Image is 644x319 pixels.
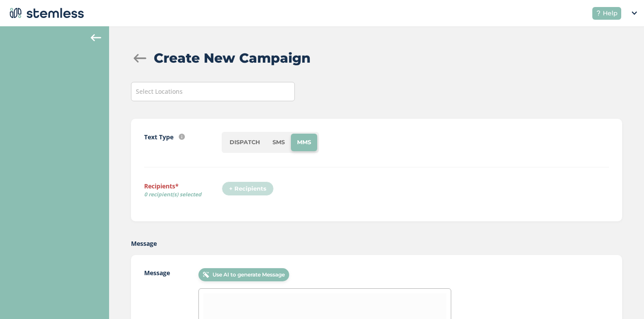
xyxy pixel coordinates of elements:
[603,9,618,18] span: Help
[7,4,84,22] img: logo-dark-0685b13c.svg
[291,134,317,151] li: MMS
[144,181,222,202] label: Recipients*
[632,11,637,15] img: icon_down-arrow-small-66adaf34.svg
[198,268,289,281] button: Use AI to generate Message
[136,87,183,96] span: Select Locations
[144,132,173,142] label: Text Type
[179,134,185,140] img: icon-info-236977d2.svg
[91,34,101,41] img: icon-arrow-back-accent-c549486e.svg
[266,134,291,151] li: SMS
[223,134,266,151] li: DISPATCH
[144,191,222,198] span: 0 recipient(s) selected
[154,48,311,68] h2: Create New Campaign
[131,239,157,248] label: Message
[212,271,285,279] span: Use AI to generate Message
[600,277,644,319] iframe: Chat Widget
[596,11,601,16] img: icon-help-white-03924b79.svg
